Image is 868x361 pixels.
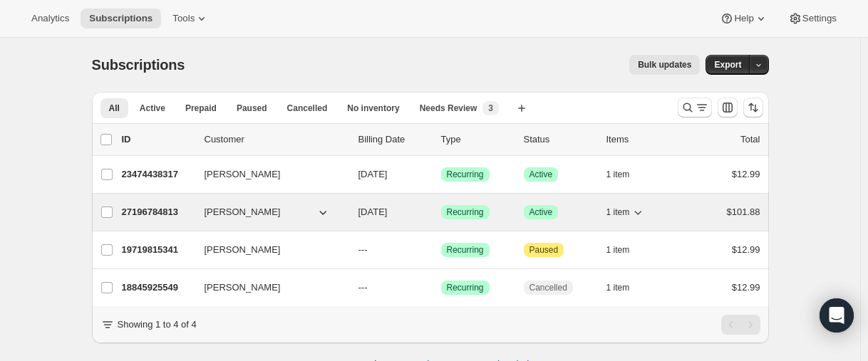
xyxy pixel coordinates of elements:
[714,59,741,70] span: Export
[31,13,69,24] span: Analytics
[122,132,760,147] div: IDCustomerBilling DateTypeStatusItemsTotal
[488,103,493,114] span: 3
[718,98,738,117] button: Customize table column order and visibility
[629,55,700,75] button: Bulk updates
[122,132,193,147] p: ID
[118,318,197,332] p: Showing 1 to 4 of 4
[678,98,712,117] button: Search and filter results
[606,169,630,180] span: 1 item
[802,13,837,24] span: Settings
[606,278,646,298] button: 1 item
[92,57,185,73] span: Subscriptions
[529,282,567,293] span: Cancelled
[237,103,267,114] span: Paused
[205,167,281,182] span: [PERSON_NAME]
[447,282,484,293] span: Recurring
[529,244,559,256] span: Paused
[721,315,760,335] nav: Pagination
[606,282,630,293] span: 1 item
[205,132,347,147] p: Customer
[358,244,368,255] span: ---
[172,13,195,24] span: Tools
[164,9,217,28] button: Tools
[743,98,763,117] button: Sort the results
[205,243,281,257] span: [PERSON_NAME]
[196,201,339,224] button: [PERSON_NAME]
[447,206,484,218] span: Recurring
[109,103,120,114] span: All
[196,276,339,299] button: [PERSON_NAME]
[606,132,678,147] div: Items
[734,13,753,24] span: Help
[205,281,281,295] span: [PERSON_NAME]
[122,281,193,295] p: 18845925549
[81,9,161,28] button: Subscriptions
[358,206,388,217] span: [DATE]
[638,59,691,70] span: Bulk updates
[358,132,430,147] p: Billing Date
[606,240,646,260] button: 1 item
[606,244,630,256] span: 1 item
[287,103,328,114] span: Cancelled
[732,282,760,293] span: $12.99
[780,9,845,28] button: Settings
[732,169,760,179] span: $12.99
[727,206,760,217] span: $101.88
[347,103,399,114] span: No inventory
[820,298,854,333] div: Open Intercom Messenger
[122,243,193,257] p: 19719815341
[23,9,78,28] button: Analytics
[205,205,281,219] span: [PERSON_NAME]
[122,202,760,222] div: 27196784813[PERSON_NAME][DATE]SuccessRecurringSuccessActive1 item$101.88
[524,132,595,147] p: Status
[510,98,533,118] button: Create new view
[196,239,339,261] button: [PERSON_NAME]
[441,132,512,147] div: Type
[122,240,760,260] div: 19719815341[PERSON_NAME]---SuccessRecurringAttentionPaused1 item$12.99
[732,244,760,255] span: $12.99
[89,13,153,24] span: Subscriptions
[122,167,193,182] p: 23474438317
[529,206,553,218] span: Active
[447,169,484,180] span: Recurring
[122,205,193,219] p: 27196784813
[140,103,165,114] span: Active
[185,103,217,114] span: Prepaid
[358,169,388,179] span: [DATE]
[447,244,484,256] span: Recurring
[196,163,339,186] button: [PERSON_NAME]
[529,169,553,180] span: Active
[740,132,760,147] p: Total
[420,103,477,114] span: Needs Review
[711,9,776,28] button: Help
[606,206,630,218] span: 1 item
[122,278,760,298] div: 18845925549[PERSON_NAME]---SuccessRecurringCancelled1 item$12.99
[606,202,646,222] button: 1 item
[358,282,368,293] span: ---
[706,55,750,75] button: Export
[606,164,646,184] button: 1 item
[122,164,760,184] div: 23474438317[PERSON_NAME][DATE]SuccessRecurringSuccessActive1 item$12.99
